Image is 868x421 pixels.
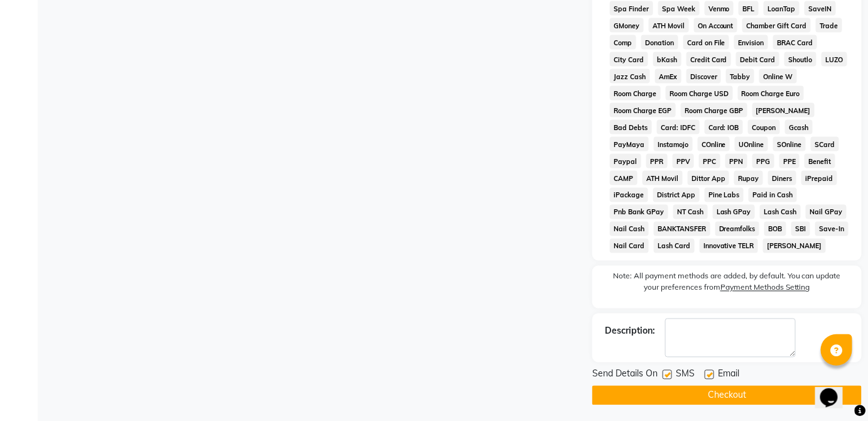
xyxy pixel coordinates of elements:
[734,35,768,50] span: Envision
[705,188,744,202] span: Pine Labs
[739,1,759,16] span: BFL
[773,137,806,151] span: SOnline
[649,18,689,33] span: ATH Movil
[752,103,815,118] span: [PERSON_NAME]
[715,222,760,236] span: Dreamfolks
[752,154,774,168] span: PPG
[785,120,813,134] span: Gcash
[610,205,668,219] span: Pnb Bank GPay
[683,35,730,50] span: Card on File
[720,282,810,293] label: Payment Methods Setting
[655,69,681,84] span: AmEx
[673,205,708,219] span: NT Cash
[773,35,817,50] span: BRAC Card
[768,171,796,185] span: Diners
[605,325,655,338] div: Description:
[736,52,779,67] span: Debit Card
[592,368,658,383] span: Send Details On
[705,120,744,134] span: Card: IOB
[610,35,636,50] span: Comp
[784,52,816,67] span: Shoutlo
[610,52,648,67] span: City Card
[653,52,681,67] span: bKash
[811,137,839,151] span: SCard
[610,137,649,151] span: PayMaya
[641,35,678,50] span: Donation
[605,271,849,298] label: Note: All payment methods are added, by default. You can update your preferences from
[610,18,644,33] span: GMoney
[610,239,649,253] span: Nail Card
[760,205,801,219] span: Lash Cash
[610,103,676,118] span: Room Charge EGP
[653,188,700,202] span: District App
[700,239,759,253] span: Innovative TELR
[610,69,650,84] span: Jazz Cash
[681,103,747,118] span: Room Charge GBP
[592,386,862,405] button: Checkout
[676,368,695,383] span: SMS
[718,368,739,383] span: Email
[654,222,710,236] span: BANKTANSFER
[805,154,835,168] span: Benefit
[815,222,849,236] span: Save-In
[816,18,842,33] span: Trade
[654,239,695,253] span: Lash Card
[610,171,637,185] span: CAMP
[654,137,693,151] span: Instamojo
[763,239,826,253] span: [PERSON_NAME]
[699,154,720,168] span: PPC
[610,1,653,16] span: Spa Finder
[726,69,754,84] span: Tabby
[643,171,683,185] span: ATH Movil
[742,18,811,33] span: Chamber Gift Card
[698,137,730,151] span: COnline
[805,1,836,16] span: SaveIN
[694,18,738,33] span: On Account
[646,154,668,168] span: PPR
[822,52,847,67] span: LUZO
[658,1,700,16] span: Spa Week
[610,86,661,101] span: Room Charge
[610,154,641,168] span: Paypal
[738,86,805,101] span: Room Charge Euro
[734,171,763,185] span: Rupay
[673,154,695,168] span: PPV
[610,120,652,134] span: Bad Debts
[764,222,786,236] span: BOB
[749,188,797,202] span: Paid in Cash
[764,1,800,16] span: LoanTap
[610,222,649,236] span: Nail Cash
[657,120,700,134] span: Card: IDFC
[748,120,780,134] span: Coupon
[705,1,734,16] span: Venmo
[735,137,768,151] span: UOnline
[686,52,732,67] span: Credit Card
[686,69,722,84] span: Discover
[610,188,648,202] span: iPackage
[725,154,747,168] span: PPN
[791,222,810,236] span: SBI
[801,171,837,185] span: iPrepaid
[713,205,756,219] span: Lash GPay
[759,69,797,84] span: Online W
[779,154,800,168] span: PPE
[666,86,733,101] span: Room Charge USD
[815,371,855,408] iframe: chat widget
[688,171,730,185] span: Dittor App
[806,205,847,219] span: Nail GPay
